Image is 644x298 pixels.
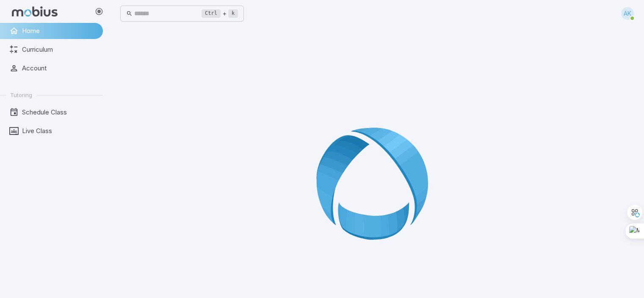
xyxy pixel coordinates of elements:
span: Live Class [22,126,97,136]
kbd: k [228,9,238,18]
span: Tutoring [10,91,32,99]
kbd: Ctrl [202,9,221,18]
span: Account [22,64,97,73]
div: AK [621,7,634,20]
div: + [202,8,238,19]
span: Curriculum [22,45,97,54]
span: Home [22,26,97,36]
span: Schedule Class [22,108,97,117]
